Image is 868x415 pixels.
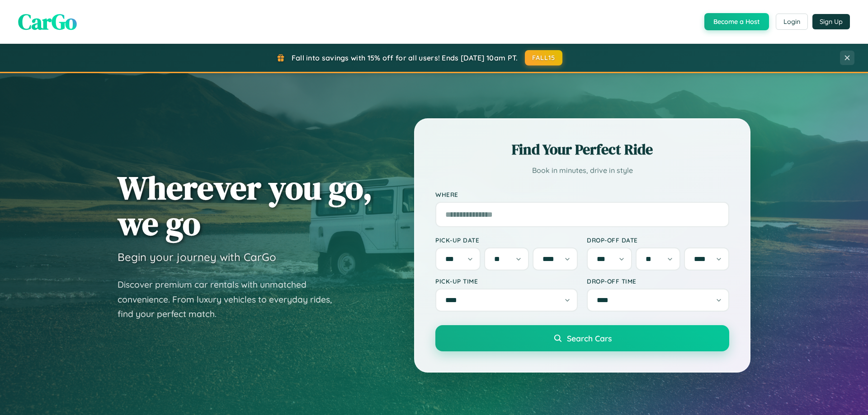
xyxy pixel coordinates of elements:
label: Pick-up Date [435,236,578,244]
h2: Find Your Perfect Ride [435,140,729,159]
span: Fall into savings with 15% off for all users! Ends [DATE] 10am PT. [292,53,518,62]
label: Drop-off Date [587,236,729,244]
span: Search Cars [567,333,612,343]
label: Where [435,191,729,198]
button: FALL15 [525,50,563,65]
button: Sign Up [812,14,850,29]
button: Login [776,14,808,30]
button: Search Cars [435,325,729,351]
label: Pick-up Time [435,277,578,285]
h3: Begin your journey with CarGo [118,250,276,264]
h1: Wherever you go, we go [118,170,373,241]
label: Drop-off Time [587,277,729,285]
p: Book in minutes, drive in style [435,164,729,177]
button: Become a Host [704,13,769,30]
p: Discover premium car rentals with unmatched convenience. From luxury vehicles to everyday rides, ... [118,277,344,322]
span: CarGo [18,7,77,37]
